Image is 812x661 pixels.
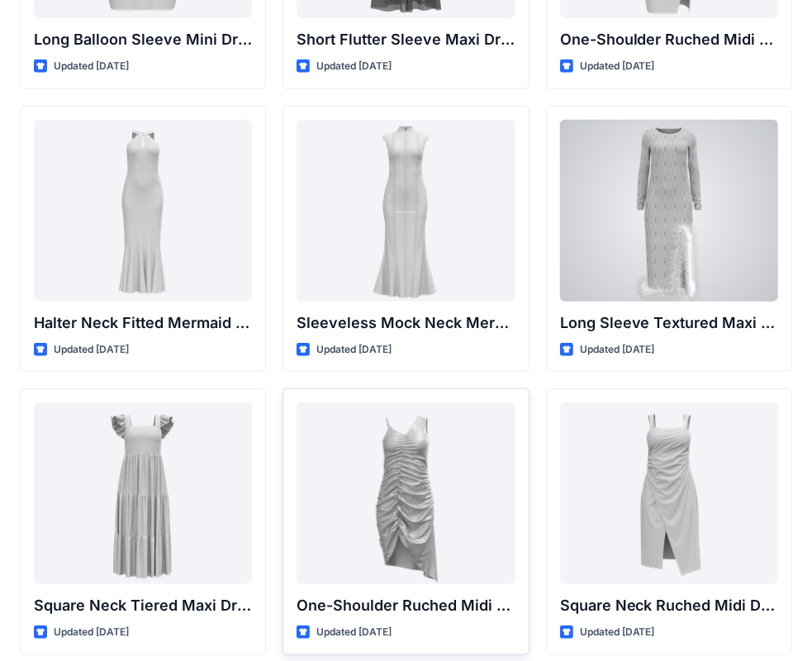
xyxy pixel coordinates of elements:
a: One-Shoulder Ruched Midi Dress with Asymmetrical Hem [297,402,515,584]
p: Updated [DATE] [316,341,392,359]
a: Long Sleeve Textured Maxi Dress with Feather Hem [560,120,778,302]
a: Halter Neck Fitted Mermaid Gown with Keyhole Detail [34,120,252,302]
p: Updated [DATE] [54,58,129,75]
p: Updated [DATE] [316,58,392,75]
p: Long Sleeve Textured Maxi Dress with Feather Hem [560,311,778,335]
a: Square Neck Ruched Midi Dress with Asymmetrical Hem [560,402,778,584]
p: One-Shoulder Ruched Midi Dress with Asymmetrical Hem [297,594,515,617]
p: Updated [DATE] [580,58,655,75]
p: Updated [DATE] [54,341,129,359]
a: Sleeveless Mock Neck Mermaid Gown [297,120,515,302]
p: Sleeveless Mock Neck Mermaid Gown [297,311,515,335]
p: Updated [DATE] [54,624,129,641]
p: Halter Neck Fitted Mermaid Gown with Keyhole Detail [34,311,252,335]
p: Square Neck Ruched Midi Dress with Asymmetrical Hem [560,594,778,617]
p: Short Flutter Sleeve Maxi Dress with Contrast [PERSON_NAME] and [PERSON_NAME] [297,28,515,51]
p: Long Balloon Sleeve Mini Dress with Wrap Bodice [34,28,252,51]
p: Updated [DATE] [316,624,392,641]
p: Square Neck Tiered Maxi Dress with Ruffle Sleeves [34,594,252,617]
p: One-Shoulder Ruched Midi Dress with Slit [560,28,778,51]
a: Square Neck Tiered Maxi Dress with Ruffle Sleeves [34,402,252,584]
p: Updated [DATE] [580,624,655,641]
p: Updated [DATE] [580,341,655,359]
